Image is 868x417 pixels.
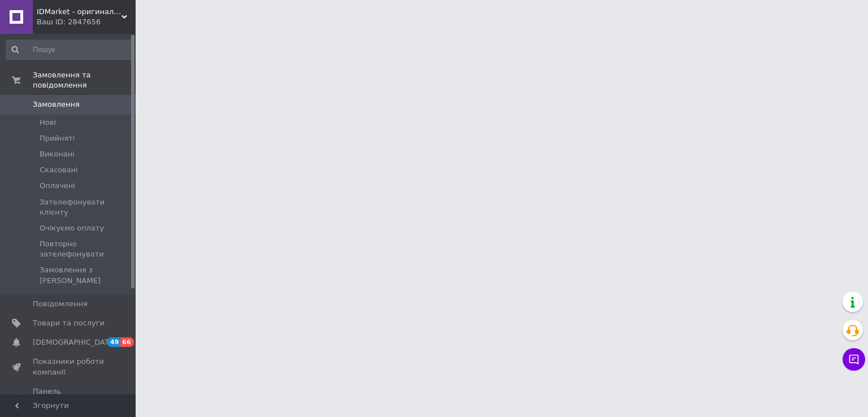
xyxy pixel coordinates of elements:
button: Чат з покупцем [843,348,865,371]
span: Оплачені [40,181,75,191]
span: Замовлення та повідомлення [33,70,136,90]
span: Нові [40,118,56,128]
span: Товари та послуги [33,318,105,328]
div: Ваш ID: 2847656 [37,17,136,27]
span: Панель управління [33,386,105,407]
span: IDMarket - оригинальна прафюмерія [37,7,121,17]
span: 49 [107,337,120,347]
span: Виконані [40,149,75,159]
span: Повторно зателефонувати [40,239,132,259]
span: Повідомлення [33,299,88,309]
span: Замовлення з [PERSON_NAME] [40,265,132,285]
span: Скасовані [40,165,78,175]
span: Зателефонувати клієнту [40,197,132,218]
span: Прийняті [40,133,75,144]
span: [DEMOGRAPHIC_DATA] [33,337,116,347]
span: Очікуємо оплату [40,223,104,233]
input: Пошук [6,40,133,60]
span: 66 [120,337,133,347]
span: Показники роботи компанії [33,357,105,377]
span: Замовлення [33,99,80,110]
